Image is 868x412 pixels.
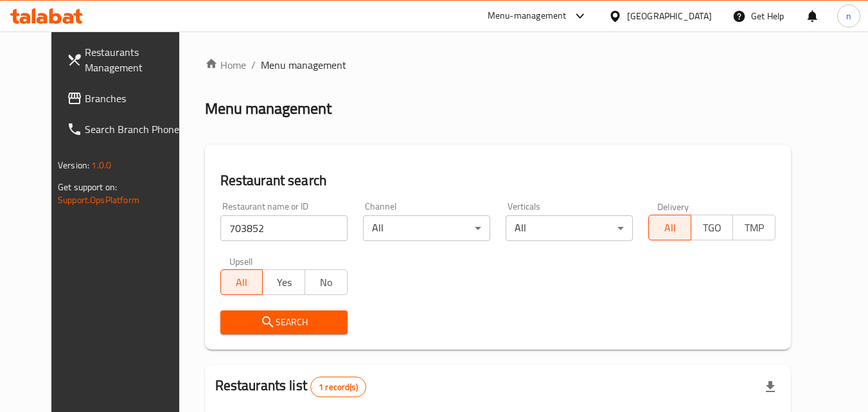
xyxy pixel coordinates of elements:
[696,219,729,237] span: TGO
[229,256,253,265] label: Upsell
[220,269,263,295] button: All
[85,91,186,106] span: Branches
[262,269,305,295] button: Yes
[506,215,633,241] div: All
[363,215,490,241] div: All
[627,9,712,23] div: [GEOGRAPHIC_DATA]
[648,215,691,240] button: All
[220,310,348,334] button: Search
[58,192,139,208] a: Support.OpsPlatform
[231,314,337,330] span: Search
[268,273,300,292] span: Yes
[738,219,770,237] span: TMP
[732,215,775,240] button: TMP
[846,9,851,23] span: n
[755,372,786,402] div: Export file
[205,57,246,73] a: Home
[220,171,775,190] h2: Restaurant search
[691,215,734,240] button: TGO
[85,121,186,137] span: Search Branch Phone
[57,37,197,83] a: Restaurants Management
[488,8,567,24] div: Menu-management
[261,57,346,73] span: Menu management
[85,44,186,75] span: Restaurants Management
[310,273,342,292] span: No
[226,273,258,292] span: All
[58,157,89,174] span: Version:
[57,114,197,145] a: Search Branch Phone
[215,376,366,397] h2: Restaurants list
[657,202,689,211] label: Delivery
[305,269,348,295] button: No
[220,215,348,241] input: Search for restaurant name or ID..
[205,57,791,73] nav: breadcrumb
[57,83,197,114] a: Branches
[251,57,256,73] li: /
[310,377,366,397] div: Total records count
[91,157,111,174] span: 1.0.0
[654,219,686,237] span: All
[205,98,332,119] h2: Menu management
[58,179,117,195] span: Get support on:
[311,381,366,393] span: 1 record(s)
